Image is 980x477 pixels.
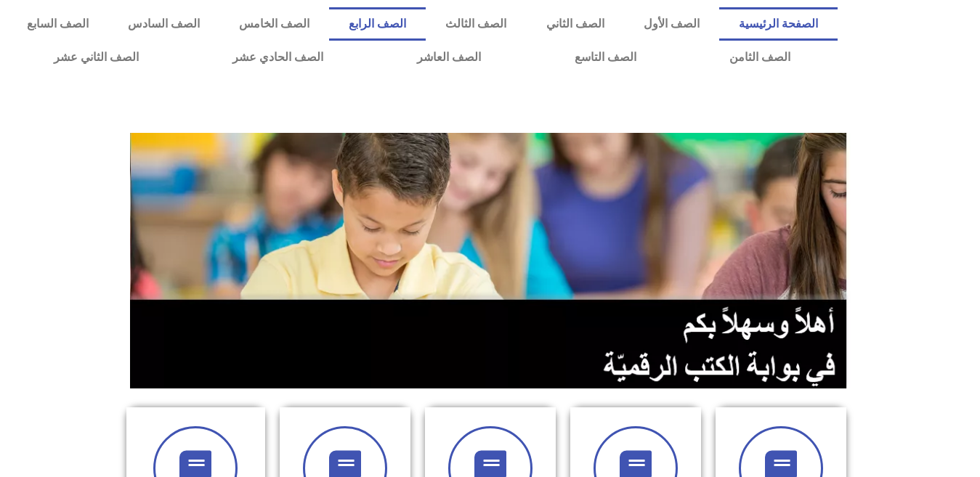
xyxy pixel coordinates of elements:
[7,7,108,41] a: الصف السابع
[527,41,683,74] a: الصف التاسع
[527,7,624,41] a: الصف الثاني
[370,41,528,74] a: الصف العاشر
[219,7,329,41] a: الصف الخامس
[426,7,526,41] a: الصف الثالث
[108,7,219,41] a: الصف السادس
[186,41,370,74] a: الصف الحادي عشر
[624,7,719,41] a: الصف الأول
[719,7,838,41] a: الصفحة الرئيسية
[7,41,186,74] a: الصف الثاني عشر
[683,41,838,74] a: الصف الثامن
[329,7,426,41] a: الصف الرابع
